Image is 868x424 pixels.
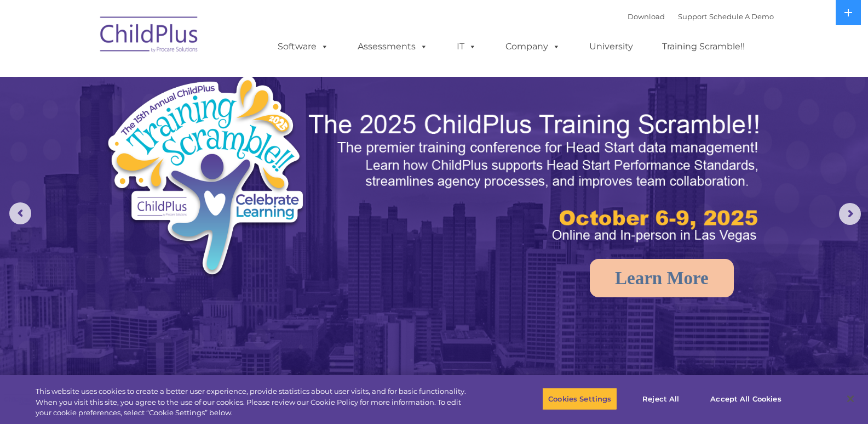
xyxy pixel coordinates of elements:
a: Learn More [590,259,734,297]
a: IT [446,36,487,58]
a: Schedule A Demo [709,12,774,21]
button: Reject All [626,387,695,410]
a: Software [267,36,340,58]
a: Training Scramble!! [651,36,756,58]
button: Cookies Settings [542,387,617,410]
a: Assessments [347,36,439,58]
a: University [578,36,644,58]
button: Close [838,387,863,411]
img: ChildPlus by Procare Solutions [95,9,204,64]
a: Support [678,12,707,21]
button: Accept All Cookies [704,387,787,410]
a: Company [495,36,571,58]
a: Download [628,12,665,21]
span: Phone number [152,117,199,126]
font: | [628,12,774,21]
span: Last name [152,72,186,81]
div: This website uses cookies to create a better user experience, provide statistics about user visit... [36,386,478,419]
